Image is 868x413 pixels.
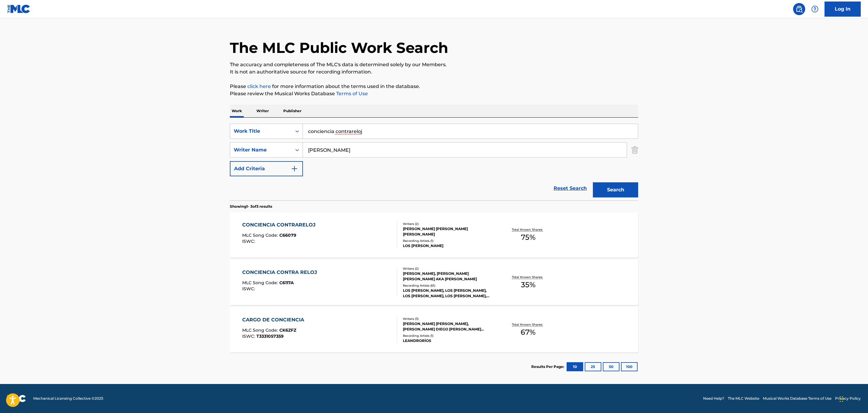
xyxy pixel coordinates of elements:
[403,222,494,226] div: Writers ( 2 )
[512,275,544,279] p: Total Known Shares:
[403,288,494,299] div: LOS [PERSON_NAME], LOS [PERSON_NAME], LOS [PERSON_NAME], LOS [PERSON_NAME], LOS [PERSON_NAME]
[242,233,279,238] span: MLC Song Code :
[403,333,494,338] div: Recording Artists ( 1 )
[835,396,861,401] a: Privacy Policy
[632,142,638,158] img: Delete Criterion
[521,327,535,338] span: 67 %
[255,105,271,117] p: Writer
[230,68,638,76] p: It is not an authoritative source for recording information.
[403,266,494,271] div: Writers ( 2 )
[242,221,319,229] div: CONCIENCIA CONTRARELOJ
[403,243,494,249] div: LOS [PERSON_NAME]
[242,333,256,339] span: ISWC :
[242,280,279,285] span: MLC Song Code :
[230,204,272,209] p: Showing 1 - 3 of 3 results
[242,286,256,291] span: ISWC :
[403,338,494,343] div: LEANDRORÍOS
[230,61,638,68] p: The accuracy and completeness of The MLC's data is determined solely by our Members.
[793,3,805,15] a: Public Search
[840,390,843,408] div: Arrastrar
[585,362,601,371] button: 25
[230,307,638,353] a: CARGO DE CONCIENCIAMLC Song Code:CK6ZFZISWC:T3331057359Writers (3)[PERSON_NAME] [PERSON_NAME], [P...
[621,362,638,371] button: 100
[256,333,284,339] span: T3331057359
[567,362,583,371] button: 10
[796,5,803,13] img: search
[603,362,619,371] button: 50
[593,182,638,197] button: Search
[291,165,298,172] img: 9d2ae6d4665cec9f34b9.svg
[838,384,868,413] iframe: Chat Widget
[234,128,288,135] div: Work Title
[230,212,638,258] a: CONCIENCIA CONTRARELOJMLC Song Code:C66079ISWC:Writers (2)[PERSON_NAME] [PERSON_NAME] [PERSON_NAM...
[551,182,590,195] a: Reset Search
[521,232,535,243] span: 75 %
[825,2,861,17] a: Log In
[230,83,638,90] p: Please for more information about the terms used in the database.
[403,239,494,243] div: Recording Artists ( 1 )
[242,269,320,276] div: CONCIENCIA CONTRA RELOJ
[230,124,638,200] form: Search Form
[728,396,759,401] a: The MLC Website
[809,3,821,15] div: Help
[703,396,724,401] a: Need Help?
[242,239,256,244] span: ISWC :
[335,91,368,96] a: Terms of Use
[7,5,31,13] img: MLC Logo
[512,227,544,232] p: Total Known Shares:
[279,233,296,238] span: C66079
[230,161,303,176] button: Add Criteria
[279,280,294,285] span: C6117A
[512,322,544,327] p: Total Known Shares:
[234,146,288,154] div: Writer Name
[279,327,296,333] span: CK6ZFZ
[531,364,566,369] p: Results Per Page:
[521,279,535,290] span: 35 %
[403,317,494,321] div: Writers ( 3 )
[403,321,494,332] div: [PERSON_NAME] [PERSON_NAME], [PERSON_NAME] DIEGO [PERSON_NAME] [PERSON_NAME]
[242,316,307,324] div: CARGO DE CONCIENCIA
[7,395,26,402] img: logo
[403,271,494,282] div: [PERSON_NAME], [PERSON_NAME] [PERSON_NAME] AKA [PERSON_NAME]
[33,396,103,401] span: Mechanical Licensing Collective © 2025
[403,226,494,237] div: [PERSON_NAME] [PERSON_NAME] [PERSON_NAME]
[811,5,818,13] img: help
[230,260,638,305] a: CONCIENCIA CONTRA RELOJMLC Song Code:C6117AISWC:Writers (2)[PERSON_NAME], [PERSON_NAME] [PERSON_N...
[230,90,638,97] p: Please review the Musical Works Database
[230,105,244,117] p: Work
[247,83,271,89] a: click here
[763,396,831,401] a: Musical Works Database Terms of Use
[403,283,494,288] div: Recording Artists ( 61 )
[281,105,303,117] p: Publisher
[230,39,448,57] h1: The MLC Public Work Search
[838,384,868,413] div: Widget de chat
[242,327,279,333] span: MLC Song Code :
